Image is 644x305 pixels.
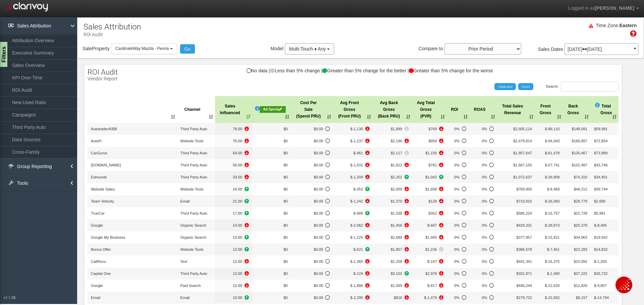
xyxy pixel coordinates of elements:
[91,187,115,191] span: Website Sales
[218,126,249,132] span: -29.00
[336,150,370,156] span: -664
[294,258,330,265] span: No Data to compare
[294,174,330,180] span: -183.96
[450,222,466,229] span: No Data to compare%
[260,106,286,113] div: Ad Spend
[545,235,559,239] span: $-15,921
[450,150,466,156] span: -3059%
[632,45,638,56] a: ▼
[546,82,619,92] label: Search:
[294,246,330,253] span: No Data to compare
[574,247,587,251] span: $22,283
[283,235,287,239] span: $0
[538,47,550,52] span: Sales
[547,247,560,251] span: $-7,451
[376,162,409,168] span: -140
[594,296,609,300] span: $-14,794
[294,138,330,144] span: No Data to compare
[473,246,494,253] span: No Data to compare%
[333,96,373,123] th: Avg FrontGross (Front PRU): activate to sort column ascending
[336,258,370,265] span: -1191
[545,284,559,288] span: $-22,633
[180,175,207,179] span: Third Party Auto
[373,96,412,123] th: Avg BackGross (Back PRU): activate to sort column ascending
[283,163,287,167] span: $0
[595,5,634,11] span: [PERSON_NAME]
[497,96,535,123] th: Total SalesRevenue: activate to sort column ascending
[572,139,587,143] span: $166,897
[294,282,330,289] span: -1,581.68
[547,187,560,191] span: $-8,468
[180,127,207,131] span: Third Party Auto
[283,139,287,143] span: $0
[545,259,559,263] span: $-16,375
[376,270,409,277] span: +209
[513,175,532,179] span: $1,072,637
[252,96,291,123] th: To enable cost entry interface, select a single property and a single month" data-trigger="hover"...
[473,138,494,144] span: No Data to compare%
[416,198,444,205] span: -3393
[283,223,287,227] span: $0
[416,210,444,217] span: -23
[594,272,607,276] span: $35,732
[516,296,532,300] span: $279,722
[416,222,444,229] span: -2990
[88,68,118,76] span: ROI Audit
[289,46,326,52] span: Multi-Touch ♦ Any
[450,234,466,241] span: No Data to compare%
[545,127,559,131] span: $-88,110
[91,163,121,167] span: [DOMAIN_NAME]
[218,282,249,289] span: -16.00
[416,174,444,180] span: +54
[450,186,466,193] span: No Data to compare%
[376,138,409,144] span: -257
[218,210,249,217] span: +9.00
[594,175,607,179] span: $34,401
[594,235,607,239] span: $19,042
[450,126,466,132] span: -2190%
[416,246,444,253] span: -19
[545,139,559,143] span: $-94,043
[574,272,587,276] span: $37,222
[450,270,466,277] span: No Data to compare%
[294,126,330,132] span: -46.73
[594,284,607,288] span: $-9,807
[84,68,622,80] div: No data | Less than 5% change | Greater than 5% change for the better | Greater than 5% change fo...
[450,138,466,144] span: No Data to compare%
[336,138,370,144] span: -990
[450,210,466,217] span: -108%
[545,211,559,215] span: $-16,757
[294,234,330,241] span: No Data to compare
[376,246,409,253] span: -368
[91,247,111,251] span: Bonus Offer
[218,258,249,265] span: -9.00
[450,282,466,289] span: -54%
[416,258,444,265] span: -1433
[551,47,563,52] span: Dates
[416,270,444,277] span: -807
[545,151,559,155] span: $-61,478
[88,76,118,81] p: Vendor Report
[180,272,207,276] span: Third Party Auto
[473,162,494,168] span: -65359%
[563,0,644,16] a: Logged in as[PERSON_NAME]
[494,83,516,90] a: Clipboard
[91,296,100,300] span: Email
[594,247,607,251] span: $14,832
[218,246,249,253] span: +1.00
[473,126,494,132] span: -67542%
[547,272,560,276] span: $-1,490
[473,150,494,156] span: -51730%
[285,43,334,55] button: Multi-Touch ♦ Any
[283,211,287,215] span: $0
[600,103,612,116] span: Total Gross
[513,139,532,143] span: $2,479,814
[91,235,125,239] span: Google My Business
[516,235,532,239] span: $377,957
[545,199,559,203] span: $-26,083
[283,259,287,263] span: $0
[180,259,187,263] span: Text
[376,174,409,180] span: +570
[516,247,532,251] span: $386,578
[218,222,249,229] span: -5.00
